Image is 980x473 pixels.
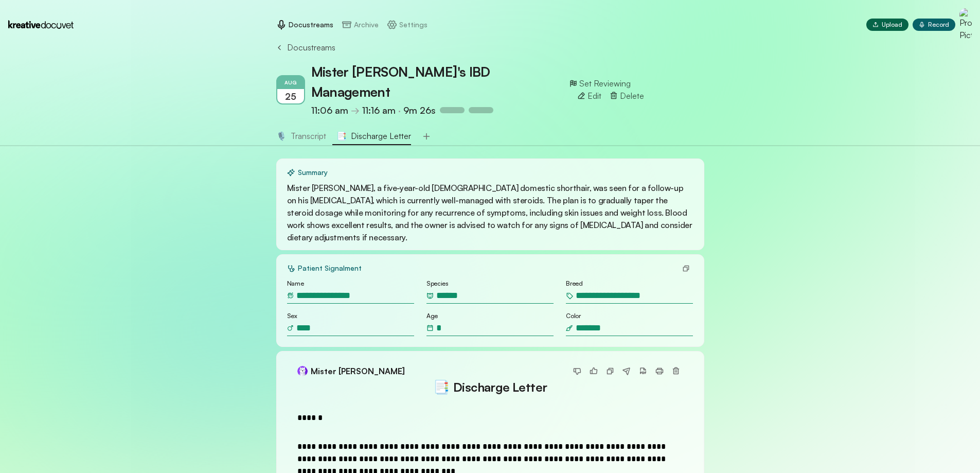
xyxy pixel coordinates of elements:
span: → [351,104,396,116]
div: 25 [277,89,304,103]
div: Set Reviewing [569,77,631,90]
span: 9m 26s [403,104,436,116]
span: Upload [882,21,902,29]
img: Feline avatar photo [297,366,308,376]
span: 11:06 am [311,104,348,116]
p: Summary [298,167,328,178]
a: Settings [387,20,427,30]
p: Mister [PERSON_NAME], a five-year-old [DEMOGRAPHIC_DATA] domestic shorthair, was seen for a follo... [287,182,693,243]
h2: Mister [PERSON_NAME]'s IBD Management [311,62,569,102]
span: emoji [433,378,449,395]
p: Color [566,312,693,320]
p: Species [426,279,554,288]
p: Name [287,279,414,288]
p: Patient Signalment [298,263,362,273]
p: Breed [566,279,693,288]
button: Upload [866,19,908,31]
p: Docustreams [289,20,333,30]
a: Archive [342,20,379,30]
p: Age [426,312,554,320]
span: emoji [336,130,351,142]
p: Archive [354,20,379,30]
span: 11:16 am [362,104,396,116]
button: Record [913,19,955,31]
div: Delete [610,90,644,102]
span: Mister [PERSON_NAME] [311,365,405,377]
span: studio-mic [276,130,291,142]
img: Profile Picture [959,8,972,41]
span: · [398,104,436,116]
div: AUG [277,76,304,89]
div: Edit [577,90,601,102]
p: Sex [287,312,414,320]
span: Transcript [291,131,326,141]
p: Settings [399,20,427,30]
a: Docustreams [276,20,333,30]
span: Discharge Letter [351,130,411,142]
h2: Discharge Letter [297,378,683,395]
span: Record [928,21,949,29]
